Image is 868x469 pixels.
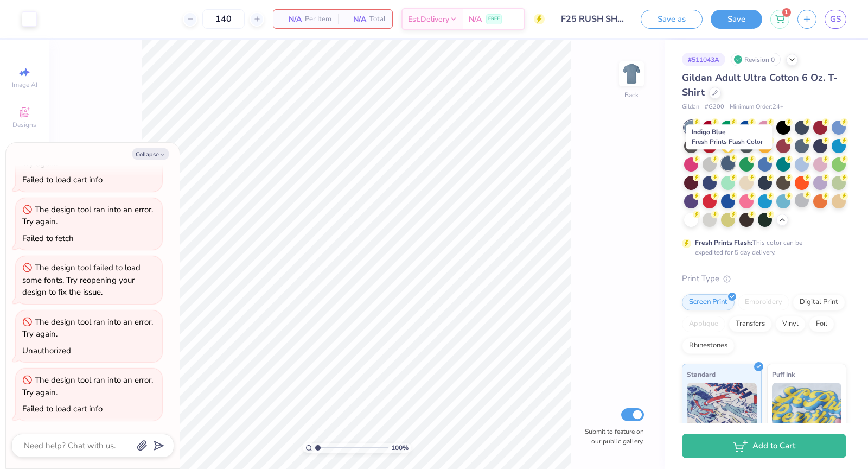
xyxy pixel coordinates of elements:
div: Revision 0 [731,53,781,66]
span: 1 [782,8,791,17]
span: Minimum Order: 24 + [730,103,784,112]
span: Standard [687,369,716,380]
label: Submit to feature on our public gallery. [579,427,644,446]
span: 100 % [391,443,409,453]
img: Back [621,63,642,85]
span: Puff Ink [772,369,795,380]
span: Est. Delivery [408,14,449,25]
div: Failed to load cart info [22,403,103,414]
div: Embroidery [738,294,789,310]
span: N/A [344,14,366,25]
div: The design tool ran into an error. Try again. [22,145,153,169]
div: Foil [809,316,834,332]
span: Per Item [305,14,331,25]
div: This color can be expedited for 5 day delivery. [695,238,828,257]
img: Standard [687,383,757,437]
div: The design tool ran into an error. Try again. [22,204,153,227]
div: Transfers [729,316,772,332]
span: FREE [488,15,500,23]
div: The design tool ran into an error. Try again. [22,375,153,398]
div: Unauthorized [22,345,71,356]
strong: Fresh Prints Flash: [695,238,752,247]
span: Gildan Adult Ultra Cotton 6 Oz. T-Shirt [682,71,838,99]
div: Print Type [682,272,846,285]
div: Failed to fetch [22,233,74,244]
button: Save [711,10,762,29]
span: Gildan [682,103,699,112]
div: Vinyl [775,316,806,332]
span: N/A [469,14,482,25]
div: Indigo Blue [686,124,772,149]
a: GS [825,10,846,29]
div: The design tool failed to load some fonts. Try reopening your design to fix the issue. [22,262,141,297]
div: Back [624,90,639,100]
input: Untitled Design [553,8,633,30]
span: # G200 [705,103,724,112]
div: Applique [682,316,725,332]
button: Collapse [132,148,169,160]
span: Total [369,14,386,25]
img: Puff Ink [772,383,842,437]
div: Digital Print [793,294,845,310]
button: Save as [641,10,703,29]
div: # 511043A [682,53,725,66]
div: Screen Print [682,294,735,310]
span: GS [830,13,841,26]
span: N/A [280,14,302,25]
div: The design tool ran into an error. Try again. [22,316,153,340]
button: Add to Cart [682,434,846,458]
div: Failed to load cart info [22,174,103,185]
span: Image AI [12,80,37,89]
span: Designs [12,121,36,129]
div: Rhinestones [682,338,735,354]
input: – – [202,9,245,29]
span: Fresh Prints Flash Color [692,137,763,146]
